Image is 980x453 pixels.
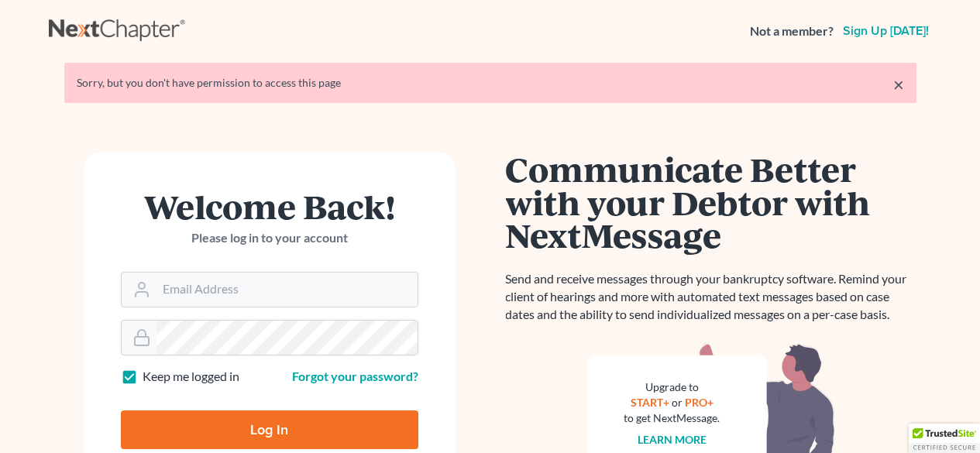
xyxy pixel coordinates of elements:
[156,273,418,307] input: Email Address
[672,396,683,409] span: or
[893,75,904,94] a: ×
[506,270,916,324] p: Send and receive messages through your bankruptcy software. Remind your client of hearings and mo...
[624,410,720,426] div: to get NextMessage.
[909,424,980,453] div: TrustedSite Certified
[143,368,239,386] label: Keep me logged in
[840,25,932,37] a: Sign up [DATE]!
[121,410,418,449] input: Log In
[624,379,720,395] div: Upgrade to
[750,22,834,40] strong: Not a member?
[631,396,669,409] a: START+
[121,190,418,223] h1: Welcome Back!
[685,396,714,409] a: PRO+
[121,229,418,247] p: Please log in to your account
[638,433,707,446] a: Learn more
[77,75,904,91] div: Sorry, but you don't have permission to access this page
[292,369,418,383] a: Forgot your password?
[506,153,916,252] h1: Communicate Better with your Debtor with NextMessage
